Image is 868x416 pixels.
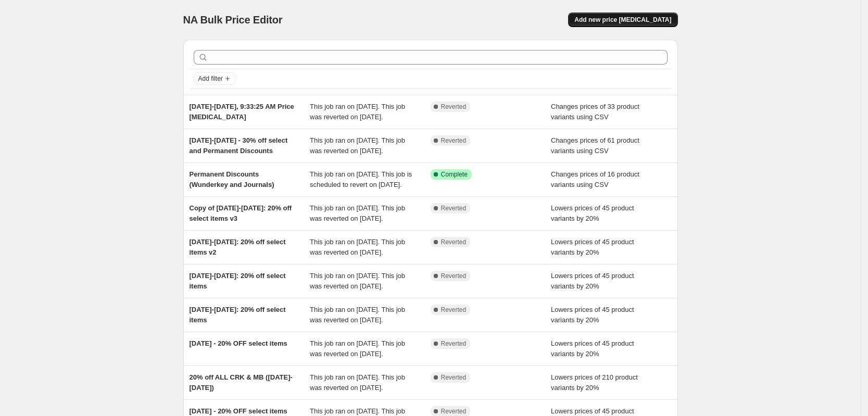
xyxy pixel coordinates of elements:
[183,14,283,26] span: NA Bulk Price Editor
[441,136,467,145] span: Reverted
[190,373,293,392] span: 20% off ALL CRK & MB ([DATE]-[DATE])
[551,103,639,121] span: Changes prices of 33 product variants using CSV
[190,103,294,121] span: [DATE]-[DATE], 9:33:25 AM Price [MEDICAL_DATA]
[190,407,287,415] span: [DATE] - 20% OFF select items
[441,339,467,348] span: Reverted
[441,170,468,179] span: Complete
[190,238,286,256] span: [DATE]-[DATE]: 20% off select items v2
[190,136,288,155] span: [DATE]-[DATE] - 30% off select and Permanent Discounts
[441,373,467,382] span: Reverted
[551,238,634,256] span: Lowers prices of 45 product variants by 20%
[551,339,634,358] span: Lowers prices of 45 product variants by 20%
[441,272,467,280] span: Reverted
[310,103,405,121] span: This job ran on [DATE]. This job was reverted on [DATE].
[310,339,405,358] span: This job ran on [DATE]. This job was reverted on [DATE].
[574,16,671,24] span: Add new price [MEDICAL_DATA]
[310,373,405,392] span: This job ran on [DATE]. This job was reverted on [DATE].
[190,272,286,290] span: [DATE]-[DATE]: 20% off select items
[190,204,292,222] span: Copy of [DATE]-[DATE]: 20% off select items v3
[310,306,405,324] span: This job ran on [DATE]. This job was reverted on [DATE].
[310,136,405,155] span: This job ran on [DATE]. This job was reverted on [DATE].
[198,74,223,83] span: Add filter
[441,204,467,212] span: Reverted
[551,373,638,392] span: Lowers prices of 210 product variants by 20%
[310,272,405,290] span: This job ran on [DATE]. This job was reverted on [DATE].
[190,170,274,188] span: Permanent Discounts (Wunderkey and Journals)
[310,170,412,188] span: This job ran on [DATE]. This job is scheduled to revert on [DATE].
[551,272,634,290] span: Lowers prices of 45 product variants by 20%
[441,306,467,314] span: Reverted
[551,204,634,222] span: Lowers prices of 45 product variants by 20%
[441,238,467,246] span: Reverted
[310,238,405,256] span: This job ran on [DATE]. This job was reverted on [DATE].
[551,136,639,155] span: Changes prices of 61 product variants using CSV
[568,12,677,27] button: Add new price [MEDICAL_DATA]
[441,407,467,415] span: Reverted
[190,306,286,324] span: [DATE]-[DATE]: 20% off select items
[190,339,287,347] span: [DATE] - 20% OFF select items
[441,103,467,111] span: Reverted
[310,204,405,222] span: This job ran on [DATE]. This job was reverted on [DATE].
[551,306,634,324] span: Lowers prices of 45 product variants by 20%
[194,72,235,85] button: Add filter
[551,170,639,188] span: Changes prices of 16 product variants using CSV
